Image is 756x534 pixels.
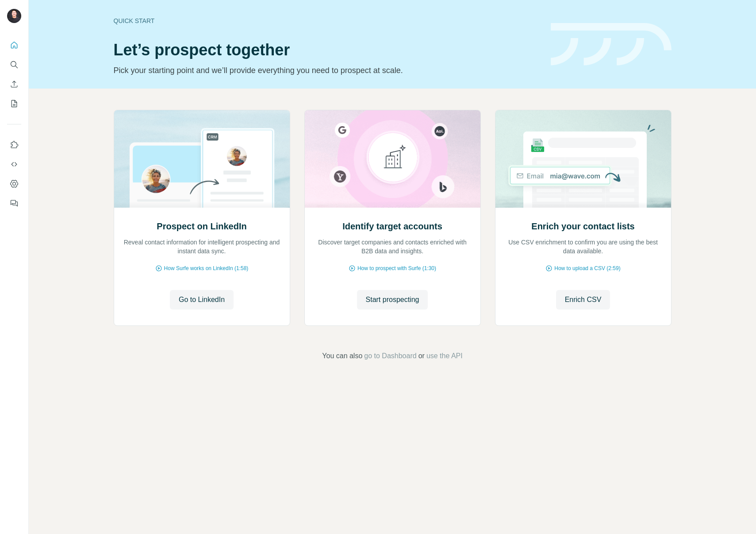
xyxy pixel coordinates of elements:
[7,176,21,192] button: Dashboard
[7,57,21,73] button: Search
[504,238,662,255] p: Use CSV enrichment to confirm you are using the best data available.
[426,351,463,361] button: use the API
[565,294,602,305] span: Enrich CSV
[114,16,540,25] div: Quick start
[123,238,281,255] p: Reveal contact information for intelligent prospecting and instant data sync.
[7,96,21,112] button: My lists
[157,220,246,232] h2: Prospect on LinkedIn
[322,351,362,361] span: You can also
[114,41,540,59] h1: Let’s prospect together
[114,64,540,77] p: Pick your starting point and we’ll provide everything you need to prospect at scale.
[357,290,428,310] button: Start prospecting
[366,294,419,305] span: Start prospecting
[114,110,290,208] img: Prospect on LinkedIn
[179,294,225,305] span: Go to LinkedIn
[7,37,21,53] button: Quick start
[364,351,416,361] button: go to Dashboard
[7,9,21,23] img: Avatar
[7,137,21,153] button: Use Surfe on LinkedIn
[170,290,234,310] button: Go to LinkedIn
[495,110,672,208] img: Enrich your contact lists
[7,156,21,172] button: Use Surfe API
[418,351,425,361] span: or
[554,264,620,272] span: How to upload a CSV (2:59)
[531,220,634,232] h2: Enrich your contact lists
[314,238,472,255] p: Discover target companies and contacts enriched with B2B data and insights.
[304,110,481,208] img: Identify target accounts
[164,264,249,272] span: How Surfe works on LinkedIn (1:58)
[7,76,21,92] button: Enrich CSV
[556,290,610,310] button: Enrich CSV
[342,220,442,232] h2: Identify target accounts
[357,264,436,272] span: How to prospect with Surfe (1:30)
[551,23,672,66] img: banner
[7,195,21,211] button: Feedback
